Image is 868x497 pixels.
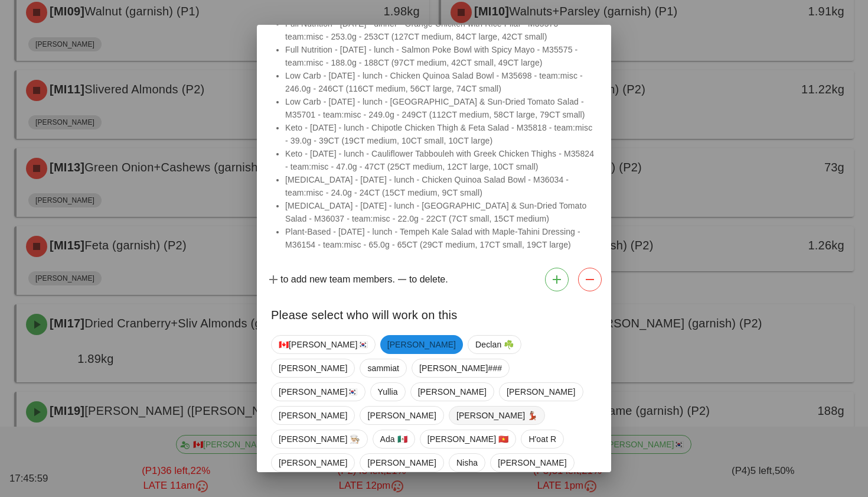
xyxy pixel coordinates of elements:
span: [PERSON_NAME] [418,383,487,401]
span: H'oat R [528,430,556,448]
span: [PERSON_NAME] [279,407,347,424]
li: [MEDICAL_DATA] - [DATE] - lunch - [GEOGRAPHIC_DATA] & Sun-Dried Tomato Salad - M36037 - team:misc... [285,199,597,225]
span: Yullia [378,383,398,401]
li: Full Nutrition - [DATE] - dinner - Orange Chicken with Rice Pilaf - M35573 - team:misc - 253.0g -... [285,17,597,43]
span: [PERSON_NAME] [367,407,436,424]
span: [PERSON_NAME] [367,454,436,472]
li: Plant-Based - [DATE] - lunch - Tempeh Kale Salad with Maple-Tahini Dressing - M36154 - team:misc ... [285,225,597,251]
span: Nisha [456,454,478,472]
div: to add new team members. to delete. [257,263,611,296]
span: [PERSON_NAME] 💃🏽 [456,407,538,424]
li: Full Nutrition - [DATE] - lunch - Salmon Poke Bowl with Spicy Mayo - M35575 - team:misc - 188.0g ... [285,43,597,69]
li: Low Carb - [DATE] - lunch - [GEOGRAPHIC_DATA] & Sun-Dried Tomato Salad - M35701 - team:misc - 249... [285,95,597,121]
span: Ada 🇲🇽 [380,430,407,448]
span: [PERSON_NAME] [507,383,575,401]
span: [PERSON_NAME] [387,335,456,354]
li: Keto - [DATE] - lunch - Cauliflower Tabbouleh with Greek Chicken Thighs - M35824 - team:misc - 47... [285,147,597,173]
span: [PERSON_NAME] 🇻🇳 [428,430,509,448]
span: [PERSON_NAME]🇰🇷 [279,383,358,401]
span: Declan ☘️ [475,336,514,353]
span: sammiat [367,359,399,377]
span: 🇨🇦[PERSON_NAME]🇰🇷 [279,336,368,353]
span: [PERSON_NAME] [279,454,347,472]
div: Please select who will work on this [257,296,611,330]
li: Low Carb - [DATE] - lunch - Chicken Quinoa Salad Bowl - M35698 - team:misc - 246.0g - 246CT (116C... [285,69,597,95]
span: [PERSON_NAME]### [419,359,502,377]
span: [PERSON_NAME] [279,359,347,377]
li: [MEDICAL_DATA] - [DATE] - lunch - Chicken Quinoa Salad Bowl - M36034 - team:misc - 24.0g - 24CT (... [285,173,597,199]
span: [PERSON_NAME] [498,454,566,472]
li: Keto - [DATE] - lunch - Chipotle Chicken Thigh & Feta Salad - M35818 - team:misc - 39.0g - 39CT (... [285,121,597,147]
span: [PERSON_NAME] 👨🏼‍🍳 [279,430,360,448]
